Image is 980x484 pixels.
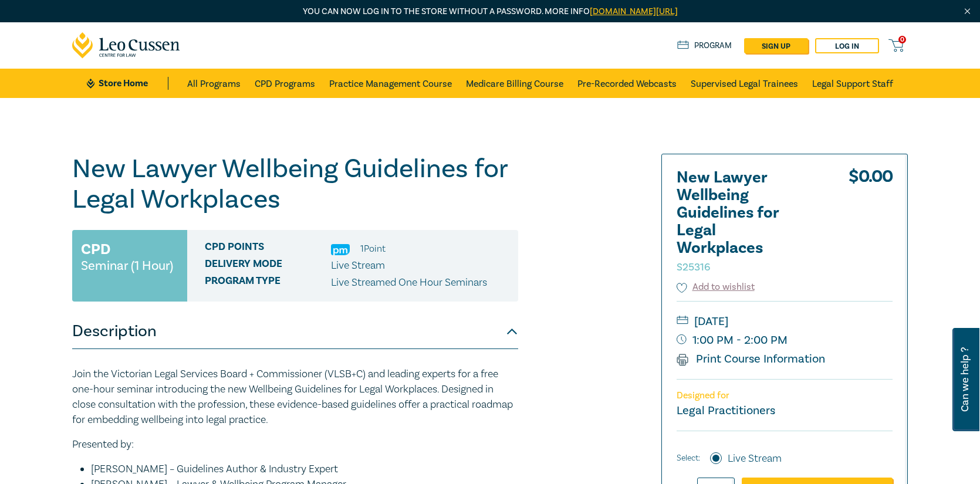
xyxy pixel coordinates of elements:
a: Practice Management Course [329,69,452,98]
a: sign up [744,38,808,53]
a: All Programs [187,69,241,98]
li: 1 Point [360,241,386,256]
span: Can we help ? [959,335,971,424]
h2: New Lawyer Wellbeing Guidelines for Legal Workplaces [677,169,806,275]
button: Description [72,314,518,349]
small: [DATE] [677,312,893,331]
a: Program [677,39,732,52]
span: Live Stream [331,259,385,272]
li: [PERSON_NAME] – Guidelines Author & Industry Expert [91,462,518,477]
small: S25316 [677,260,710,274]
p: Live Streamed One Hour Seminars [331,275,487,290]
a: Print Course Information [677,351,825,367]
p: Designed for [677,390,893,401]
span: Delivery Mode [205,258,331,273]
p: Join the Victorian Legal Services Board + Commissioner (VLSB+C) and leading experts for a free on... [72,367,518,428]
p: Presented by: [72,437,518,452]
a: Store Home [87,77,168,90]
a: Log in [815,38,879,53]
span: Program type [205,275,331,290]
span: Select: [677,452,700,465]
small: 1:00 PM - 2:00 PM [677,331,893,350]
a: CPD Programs [255,69,315,98]
div: $ 0.00 [849,169,893,280]
a: Supervised Legal Trainees [691,69,798,98]
a: Medicare Billing Course [466,69,563,98]
button: Add to wishlist [677,280,755,294]
h3: CPD [81,239,110,260]
small: Seminar (1 Hour) [81,260,173,272]
a: Pre-Recorded Webcasts [577,69,677,98]
a: Legal Support Staff [812,69,893,98]
img: Close [962,6,972,16]
span: 0 [898,36,906,43]
a: [DOMAIN_NAME][URL] [590,6,678,17]
h1: New Lawyer Wellbeing Guidelines for Legal Workplaces [72,154,518,215]
span: CPD Points [205,241,331,256]
small: Legal Practitioners [677,403,775,418]
p: You can now log in to the store without a password. More info [72,5,908,18]
label: Live Stream [728,451,782,466]
img: Practice Management & Business Skills [331,244,350,255]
